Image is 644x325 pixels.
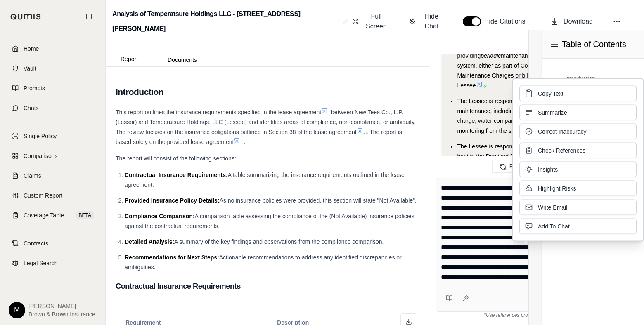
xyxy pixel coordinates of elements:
span: Vault [24,64,36,73]
span: Provided Insurance Policy Details: [125,197,220,204]
span: Copy Text [538,89,563,98]
span: Custom Report [24,191,62,200]
span: Full Screen [363,12,389,31]
button: Download [547,13,596,30]
span: Summarize [538,108,567,117]
button: Insights [519,162,637,177]
span: Add To Chat [538,222,570,231]
span: The Lessee is responsible for paying for all maintenance, including any fire service charge, wate... [457,98,567,134]
span: . [244,139,245,145]
span: Write Email [538,203,567,212]
span: Hide Chat [420,12,443,31]
span: Coverage Table [24,211,64,219]
a: Legal Search [5,254,100,272]
button: Check References [519,143,637,158]
span: Contracts [24,239,48,247]
span: A comparison table assessing the compliance of the (Not Available) insurance policies against the... [125,213,414,229]
span: Single Policy [24,132,57,140]
button: Write Email [519,200,637,215]
span: Correct Inaccuracy [538,127,586,136]
span: Check References [538,146,585,155]
span: The Lessee is responsible for maintaining heat in the Demised Premises to prevent the sprinkler s... [457,143,571,170]
span: between New Tees Co., L.P. (Lessor) and Temperatsure Holdings, LLC (Lessee) and identifies areas ... [116,109,416,135]
a: Vault [5,59,100,78]
h2: Introduction [116,83,419,101]
span: The Lessor is responsible for providing [457,42,531,59]
span: BETA [76,211,94,219]
img: Qumis Logo [10,14,41,20]
button: Hide Chat [406,8,446,35]
h3: Contractual Insurance Requirements [116,279,419,294]
a: Home [5,40,100,58]
span: maintenance of the sprinkler system, either as part of Common Area Maintenance Charges or billed ... [457,52,573,89]
span: Legal Search [24,259,58,267]
span: Contractual Insurance Requirements: [125,172,228,178]
span: Prompts [24,84,45,92]
span: . [486,82,488,89]
a: Coverage TableBETA [5,206,100,224]
a: Introduction [557,72,637,85]
span: Comparisons [24,152,57,160]
span: periodic [481,52,501,59]
h2: Analysis of Temperatsure Holdings LLC - [STREET_ADDRESS][PERSON_NAME] [112,7,339,36]
span: Hide Citations [484,16,530,26]
button: Documents [153,53,212,66]
span: A summary of the key findings and observations from the compliance comparison. [174,238,384,245]
span: Compliance Comparison: [125,213,195,219]
span: Brown & Brown Insurance [28,310,95,318]
span: The report will consist of the following sections: [116,155,236,162]
a: Single Policy [5,127,100,145]
span: This report outlines the insurance requirements specified in the lease agreement [116,109,321,115]
div: *Use references provided to verify information. [436,312,634,318]
a: Prompts [5,79,100,97]
button: Highlight Risks [519,181,637,196]
button: Copy Text [519,86,637,101]
button: Summarize [519,105,637,120]
span: Table of Contents [562,38,626,50]
button: Add To Chat [519,219,637,234]
span: Claims [24,172,41,180]
a: Contracts [5,234,100,252]
a: Custom Report [5,186,100,205]
span: Chats [24,104,39,112]
span: Recommendations for Next Steps: [125,254,219,261]
button: Correct Inaccuracy [519,124,637,139]
div: M [9,302,25,318]
span: [PERSON_NAME] [28,302,95,310]
span: Home [24,45,39,53]
button: Full Screen [349,8,393,35]
span: Regenerate Response [509,163,567,170]
span: Download [563,16,593,26]
a: Chats [5,99,100,117]
span: Highlight Risks [538,184,576,193]
a: Comparisons [5,147,100,165]
a: Claims [5,167,100,185]
button: Regenerate Response [492,160,578,173]
button: Report [106,52,153,66]
span: As no insurance policies were provided, this section will state "Not Available". [220,197,417,204]
span: Insights [538,165,558,174]
span: A table summarizing the insurance requirements outlined in the lease agreement. [125,172,405,188]
span: Detailed Analysis: [125,238,174,245]
span: Actionable recommendations to address any identified discrepancies or ambiguities. [125,254,402,271]
button: Collapse sidebar [82,10,95,23]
